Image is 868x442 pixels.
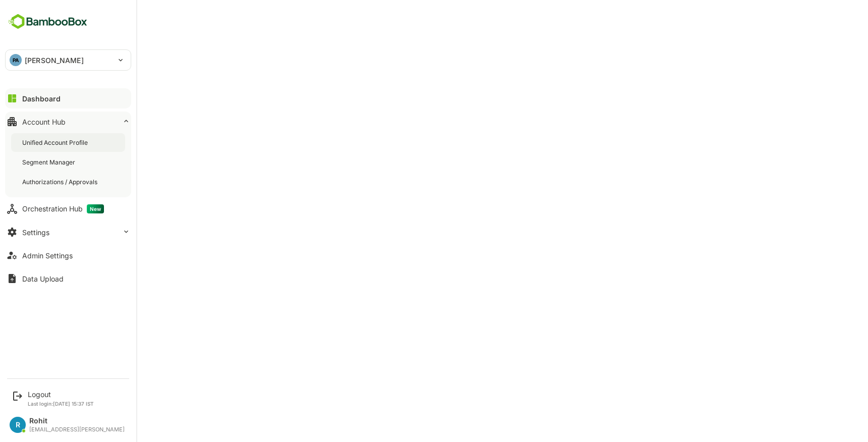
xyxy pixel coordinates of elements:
[22,178,99,186] div: Authorizations / Approvals
[5,245,131,265] button: Admin Settings
[22,251,73,260] div: Admin Settings
[5,12,90,31] img: BambooboxFullLogoMark.5f36c76dfaba33ec1ec1367b70bb1252.svg
[22,138,90,147] div: Unified Account Profile
[25,55,84,66] p: [PERSON_NAME]
[22,274,64,283] div: Data Upload
[6,50,131,70] div: PA[PERSON_NAME]
[22,204,104,213] div: Orchestration Hub
[10,417,26,433] div: R
[28,390,94,399] div: Logout
[29,426,125,433] div: [EMAIL_ADDRESS][PERSON_NAME]
[5,88,131,108] button: Dashboard
[10,54,22,66] div: PA
[5,222,131,242] button: Settings
[22,118,66,126] div: Account Hub
[22,158,77,167] div: Segment Manager
[5,199,131,219] button: Orchestration HubNew
[22,94,61,103] div: Dashboard
[87,204,104,213] span: New
[22,228,49,237] div: Settings
[28,401,94,407] p: Last login: [DATE] 15:37 IST
[5,112,131,132] button: Account Hub
[5,268,131,289] button: Data Upload
[29,417,125,425] div: Rohit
